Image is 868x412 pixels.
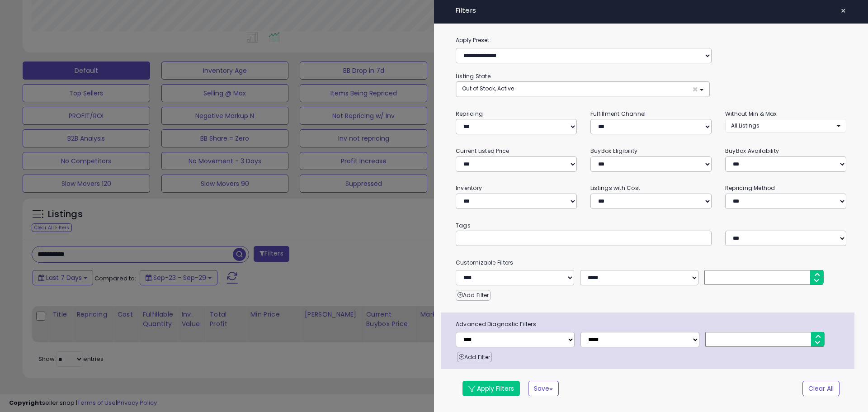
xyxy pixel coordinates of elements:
[457,352,492,363] button: Add Filter
[590,184,640,192] small: Listings with Cost
[725,184,775,192] small: Repricing Method
[449,319,854,329] span: Advanced Diagnostic Filters
[456,147,509,155] small: Current Listed Price
[802,381,840,396] button: Clear All
[840,5,846,17] span: ×
[590,110,646,118] small: Fulfillment Channel
[456,82,709,97] button: Out of Stock, Active ×
[449,221,853,231] small: Tags
[837,5,850,17] button: ×
[590,147,637,155] small: BuyBox Eligibility
[725,110,777,118] small: Without Min & Max
[528,381,559,396] button: Save
[692,85,698,94] span: ×
[725,119,846,132] button: All Listings
[462,85,514,92] span: Out of Stock, Active
[456,290,491,301] button: Add Filter
[456,7,846,14] h4: Filters
[449,258,853,268] small: Customizable Filters
[456,72,491,80] small: Listing State
[462,381,520,396] button: Apply Filters
[449,35,853,45] label: Apply Preset:
[456,110,483,118] small: Repricing
[725,147,779,155] small: BuyBox Availability
[456,184,482,192] small: Inventory
[731,122,759,129] span: All Listings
